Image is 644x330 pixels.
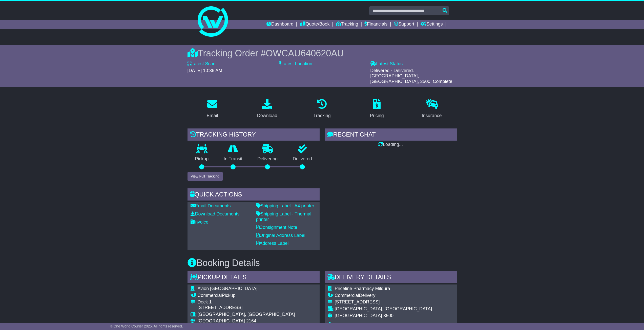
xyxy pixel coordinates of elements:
[110,324,183,328] span: © One World Courier 2025. All rights reserved.
[216,156,250,162] p: In Transit
[335,293,359,298] span: Commercial
[335,299,432,305] div: [STREET_ADDRESS]
[203,97,221,121] a: Email
[256,233,305,238] a: Original Address Label
[370,68,452,84] span: Delivered - Delivered. [GEOGRAPHIC_DATA], [GEOGRAPHIC_DATA], 3500. Complete
[370,112,384,119] div: Pricing
[188,68,222,73] span: [DATE] 10:38 AM
[310,97,334,121] a: Tracking
[394,20,414,29] a: Support
[300,20,329,29] a: Quote/Book
[256,211,311,222] a: Shipping Label - Thermal printer
[256,225,297,230] a: Consignment Note
[336,20,358,29] a: Tracking
[256,203,314,208] a: Shipping Label - A4 printer
[256,241,289,246] a: Address Label
[188,188,320,202] div: Quick Actions
[335,313,382,318] span: [GEOGRAPHIC_DATA]
[191,211,240,216] a: Download Documents
[198,299,295,305] div: Dock 1
[198,318,245,323] span: [GEOGRAPHIC_DATA]
[421,20,443,29] a: Settings
[191,203,231,208] a: Email Documents
[254,97,281,121] a: Download
[188,258,457,268] h3: Booking Details
[335,286,390,291] span: Priceline Pharmacy Mildura
[419,97,445,121] a: Insurance
[325,128,457,142] div: RECENT CHAT
[370,61,403,67] label: Latest Status
[364,20,387,29] a: Financials
[383,313,393,318] span: 3500
[188,172,223,181] button: View Full Tracking
[266,48,344,58] span: OWCAU640620AU
[198,293,222,298] span: Commercial
[285,156,320,162] p: Delivered
[206,112,218,119] div: Email
[367,97,387,121] a: Pricing
[188,271,320,285] div: Pickup Details
[188,156,216,162] p: Pickup
[198,293,295,298] div: Pickup
[335,293,432,298] div: Delivery
[198,305,295,311] div: [STREET_ADDRESS]
[335,322,411,327] span: [PERSON_NAME] [PERSON_NAME]
[325,142,457,147] div: Loading...
[257,112,277,119] div: Download
[188,128,320,142] div: Tracking history
[422,112,442,119] div: Insurance
[188,61,216,67] label: Latest Scan
[198,286,258,291] span: Avion [GEOGRAPHIC_DATA]
[191,219,209,225] a: Invoice
[325,271,457,285] div: Delivery Details
[188,48,457,59] div: Tracking Order #
[198,312,295,317] div: [GEOGRAPHIC_DATA], [GEOGRAPHIC_DATA]
[246,318,256,323] span: 2164
[266,20,294,29] a: Dashboard
[313,112,330,119] div: Tracking
[335,306,432,312] div: [GEOGRAPHIC_DATA], [GEOGRAPHIC_DATA]
[250,156,285,162] p: Delivering
[279,61,312,67] label: Latest Location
